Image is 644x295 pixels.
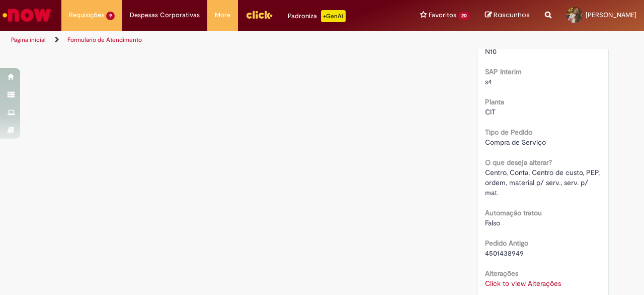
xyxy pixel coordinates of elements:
span: CIT [485,107,496,116]
b: Tipo de Pedido [485,128,532,137]
ul: Trilhas de página [8,31,422,49]
b: Pedido Antigo [485,239,528,248]
span: s4 [485,77,492,86]
span: Compra de Serviço [485,138,546,147]
b: Planta [485,97,504,106]
span: Centro, Conta, Centro de custo, PEP, ordem, material p/ serv., serv. p/ mat. [485,168,602,197]
p: +GenAi [321,10,346,22]
b: Automação tratou [485,208,542,217]
span: 20 [458,12,470,20]
span: More [215,10,230,20]
span: Falso [485,218,500,227]
b: O que deseja alterar? [485,158,552,167]
span: Rascunhos [494,10,530,20]
span: [PERSON_NAME] [586,11,636,19]
a: Página inicial [11,36,46,44]
span: Despesas Corporativas [130,10,200,20]
img: ServiceNow [1,5,53,25]
a: Click to view Alterações [485,279,561,288]
span: 9 [106,12,115,20]
b: SAP Interim [485,67,522,76]
div: Padroniza [288,10,346,22]
span: Favoritos [429,10,456,20]
b: Alterações [485,269,518,278]
a: Formulário de Atendimento [67,36,142,44]
span: N10 [485,47,497,56]
img: click_logo_yellow_360x200.png [246,7,273,22]
span: 4501438949 [485,249,524,258]
span: Requisições [69,10,104,20]
a: Rascunhos [485,11,530,20]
